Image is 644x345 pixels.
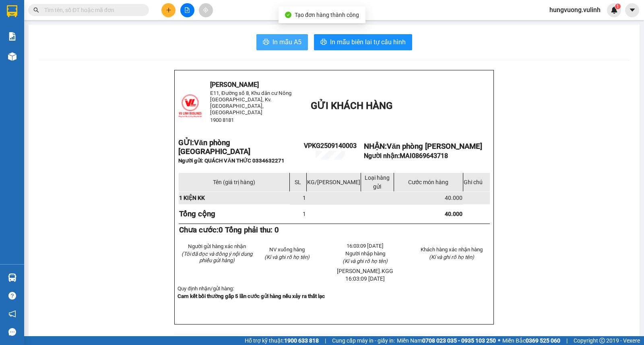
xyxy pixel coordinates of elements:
[599,338,605,343] span: copyright
[210,81,259,88] span: [PERSON_NAME]
[8,292,16,300] span: question-circle
[7,5,17,17] img: logo-vxr
[4,60,10,66] span: phone
[179,209,215,218] strong: Tổng cộng
[394,172,463,191] td: Cước món hàng
[178,138,250,156] span: Văn phòng [GEOGRAPHIC_DATA]
[188,243,246,249] span: Người gửi hàng xác nhận
[178,158,285,164] span: Người gửi: QUÁCH VĂN THỨC 0334632271
[178,285,233,292] span: Quy định nhận/gửi hàng:
[178,94,202,118] img: logo
[400,152,448,160] span: MAI
[332,336,395,345] span: Cung cấp máy in - giấy in:
[347,243,384,249] span: 16:03:09 [DATE]
[219,226,279,234] span: 0 Tổng phải thu: 0
[629,6,636,14] span: caret-down
[463,172,490,191] td: Ghi chú
[325,336,326,345] span: |
[343,258,388,264] span: (Kí và ghi rõ họ tên)
[8,328,16,336] span: message
[314,34,412,50] button: printerIn mẫu biên lai tự cấu hình
[179,226,279,234] strong: Chưa cước:
[179,172,290,191] td: Tên (giá trị hàng)
[33,7,39,13] span: search
[307,172,361,191] td: KG/[PERSON_NAME]
[245,336,319,345] span: Hỗ trợ kỹ thuật:
[429,254,474,260] span: (Kí và ghi rõ họ tên)
[304,142,357,150] span: VPKG2509140003
[421,246,483,253] span: Khách hàng xác nhận hàng
[178,138,250,156] strong: GỬI:
[445,211,462,217] span: 40.000
[210,117,234,123] span: 1900 8181
[345,275,385,282] span: 16:03:09 [DATE]
[272,37,301,47] span: In mẫu A5
[387,142,482,151] span: Văn phòng [PERSON_NAME]
[284,337,319,344] strong: 1900 633 818
[166,7,171,13] span: plus
[210,90,291,115] span: E11, Đường số 8, Khu dân cư Nông [GEOGRAPHIC_DATA], Kv.[GEOGRAPHIC_DATA], [GEOGRAPHIC_DATA]
[445,195,462,201] span: 40.000
[364,142,482,151] strong: NHẬN:
[345,251,385,257] span: Người nhập hàng
[269,246,305,253] span: NV xuống hàng
[285,12,291,18] span: check-circle
[303,195,306,201] span: 1
[566,336,568,345] span: |
[8,273,17,282] img: warehouse-icon
[422,337,496,344] strong: 0708 023 035 - 0935 103 250
[8,32,17,41] img: solution-icon
[311,100,392,111] span: GỬI KHÁCH HÀNG
[178,293,325,299] strong: Cam kết bồi thường gấp 5 lần cước gửi hàng nếu xảy ra thất lạc
[263,39,269,46] span: printer
[616,4,619,9] span: 1
[46,5,114,15] b: [PERSON_NAME]
[303,211,306,217] span: 1
[4,4,44,44] img: logo.jpg
[182,251,252,263] em: (Tôi đã đọc và đồng ý nội dung phiếu gửi hàng)
[502,336,560,345] span: Miền Bắc
[295,12,359,18] span: Tạo đơn hàng thành công
[8,310,16,318] span: notification
[184,7,190,13] span: file-add
[330,37,406,47] span: In mẫu biên lai tự cấu hình
[397,336,496,345] span: Miền Nam
[543,5,607,15] span: hungvuong.vulinh
[4,18,153,58] li: E11, Đường số 8, Khu dân cư Nông [GEOGRAPHIC_DATA], Kv.[GEOGRAPHIC_DATA], [GEOGRAPHIC_DATA]
[364,152,448,160] strong: Người nhận:
[625,3,639,17] button: caret-down
[615,4,621,9] sup: 1
[4,58,153,68] li: 1900 8181
[289,172,306,191] td: SL
[8,52,17,61] img: warehouse-icon
[526,337,560,344] strong: 0369 525 060
[611,6,618,14] img: icon-new-feature
[161,3,175,17] button: plus
[337,268,393,274] span: [PERSON_NAME].KGG
[199,3,213,17] button: aim
[412,152,448,160] span: 0869643718
[320,39,327,46] span: printer
[180,3,194,17] button: file-add
[498,339,500,342] span: ⚪️
[203,7,208,13] span: aim
[256,34,308,50] button: printerIn mẫu A5
[179,195,205,201] span: 1 KIỆN KK
[264,254,310,260] span: (Kí và ghi rõ họ tên)
[46,19,53,26] span: environment
[44,6,139,14] input: Tìm tên, số ĐT hoặc mã đơn
[361,172,394,191] td: Loại hàng gửi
